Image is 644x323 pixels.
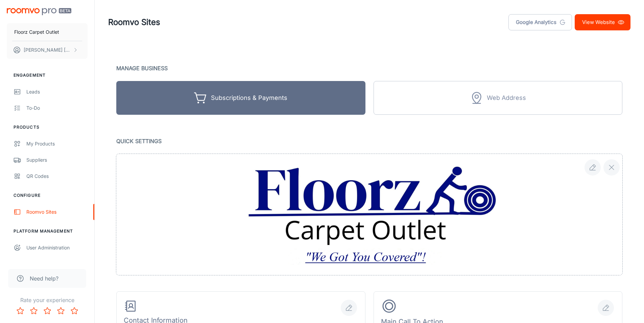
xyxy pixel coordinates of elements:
[116,63,622,73] p: Manage Business
[26,244,88,251] div: User Administration
[116,136,622,146] p: Quick Settings
[374,81,623,115] div: Unlock with subscription
[508,14,572,30] a: Google Analytics tracking code can be added using the Custom Code feature on this page
[26,172,88,180] div: QR Codes
[30,274,58,282] span: Need help?
[26,104,88,112] div: To-do
[108,16,160,28] h1: Roomvo Sites
[54,304,68,318] button: Rate 4 star
[116,81,365,115] button: Subscriptions & Payments
[26,140,88,147] div: My Products
[26,156,88,164] div: Suppliers
[68,304,81,318] button: Rate 5 star
[24,46,71,54] p: [PERSON_NAME] [PERSON_NAME]
[27,304,41,318] button: Rate 2 star
[7,41,88,59] button: [PERSON_NAME] [PERSON_NAME]
[374,81,623,115] button: Web Address
[5,296,89,304] p: Rate your experience
[7,23,88,41] button: Floorz Carpet Outlet
[233,157,505,272] img: file preview
[26,208,88,216] div: Roomvo Sites
[487,93,526,103] div: Web Address
[26,88,88,96] div: Leads
[41,304,54,318] button: Rate 3 star
[575,14,630,30] a: View Website
[14,304,27,318] button: Rate 1 star
[7,8,71,15] img: Roomvo PRO Beta
[14,28,59,36] p: Floorz Carpet Outlet
[211,93,287,103] div: Subscriptions & Payments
